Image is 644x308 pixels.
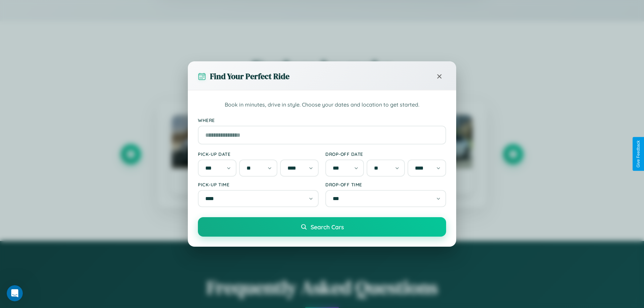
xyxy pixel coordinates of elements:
[325,151,446,157] label: Drop-off Date
[198,117,446,123] label: Where
[311,223,344,231] span: Search Cars
[198,101,446,109] p: Book in minutes, drive in style. Choose your dates and location to get started.
[210,71,289,82] h3: Find Your Perfect Ride
[198,182,319,187] label: Pick-up Time
[198,217,446,237] button: Search Cars
[325,182,446,187] label: Drop-off Time
[198,151,319,157] label: Pick-up Date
